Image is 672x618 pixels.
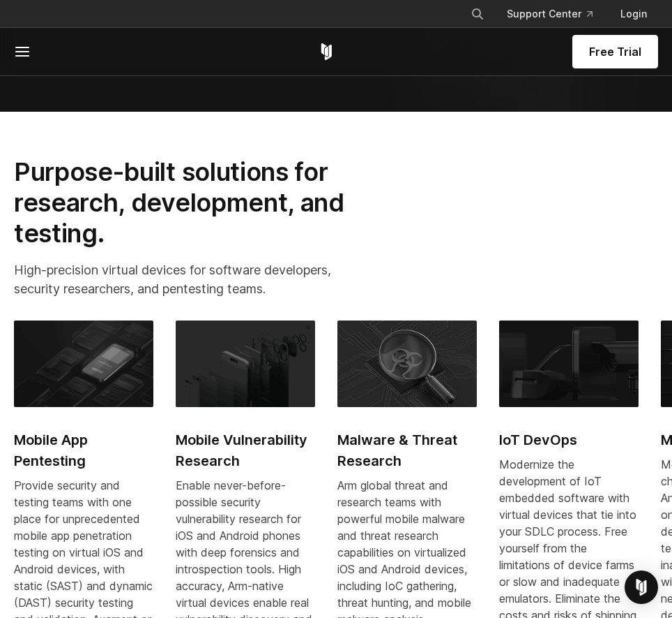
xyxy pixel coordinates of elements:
[459,1,658,27] div: Navigation Menu
[609,1,658,27] a: Login
[14,260,378,298] p: High-precision virtual devices for software developers, security researchers, and pentesting teams.
[14,321,153,408] img: Mobile App Pentesting
[337,321,477,408] img: Malware & Threat Research
[176,321,315,408] img: Mobile Vulnerability Research
[14,429,153,471] h2: Mobile App Pentesting
[465,1,490,27] button: Search
[496,1,604,27] a: Support Center
[14,156,378,249] h2: Purpose-built solutions for research, development, and testing.
[176,429,315,471] h2: Mobile Vulnerability Research
[499,429,639,450] h2: IoT DevOps
[318,43,335,60] a: Corellium Home
[572,35,658,68] a: Free Trial
[625,571,658,604] div: Open Intercom Messenger
[499,321,639,408] img: IoT DevOps
[589,43,641,60] span: Free Trial
[337,429,477,471] h2: Malware & Threat Research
